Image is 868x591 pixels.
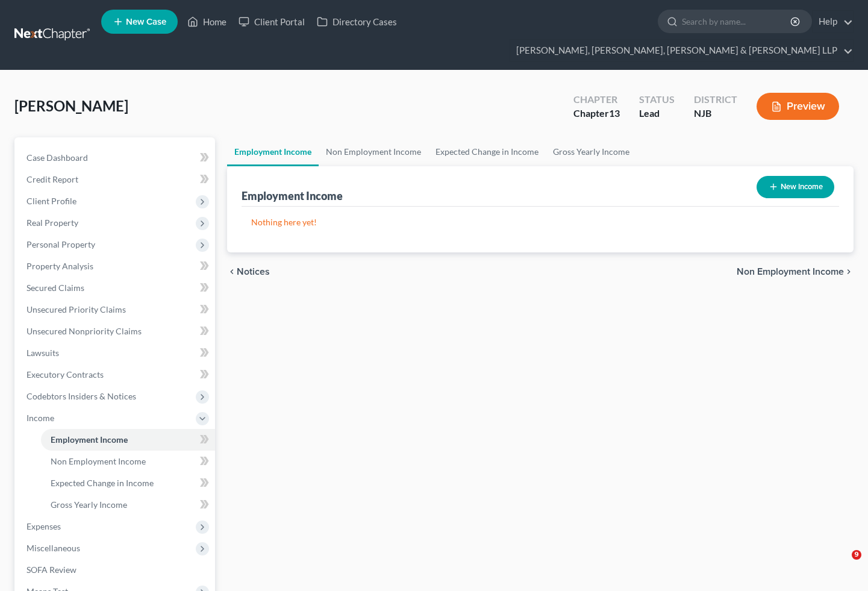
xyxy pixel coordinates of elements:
[51,478,154,488] span: Expected Change in Income
[17,299,215,321] a: Unsecured Priority Claims
[41,429,215,451] a: Employment Income
[17,342,215,364] a: Lawsuits
[694,107,737,120] div: NJB
[27,521,61,531] span: Expenses
[126,17,166,27] span: New Case
[251,216,829,228] p: Nothing here yet!
[242,189,343,203] div: Employment Income
[573,107,620,120] div: Chapter
[233,11,311,33] a: Client Portal
[41,472,215,494] a: Expected Change in Income
[813,11,853,33] a: Help
[737,267,854,277] button: Non Employment Income chevron_right
[27,564,76,575] span: SOFA Review
[573,93,620,107] div: Chapter
[27,369,104,380] span: Executory Contracts
[510,40,853,61] a: [PERSON_NAME], [PERSON_NAME], [PERSON_NAME] & [PERSON_NAME] LLP
[682,10,792,33] input: Search by name...
[639,107,675,120] div: Lead
[27,261,93,271] span: Property Analysis
[737,267,844,277] span: Non Employment Income
[227,267,270,277] button: chevron_left Notices
[428,137,546,166] a: Expected Change in Income
[27,304,126,314] span: Unsecured Priority Claims
[844,267,854,277] i: chevron_right
[181,11,233,33] a: Home
[827,550,856,579] iframe: Intercom live chat
[17,321,215,342] a: Unsecured Nonpriority Claims
[17,277,215,299] a: Secured Claims
[17,255,215,277] a: Property Analysis
[694,93,737,107] div: District
[51,456,146,466] span: Non Employment Income
[311,11,403,33] a: Directory Cases
[27,348,59,358] span: Lawsuits
[27,283,84,293] span: Secured Claims
[51,499,127,510] span: Gross Yearly Income
[27,239,95,249] span: Personal Property
[319,137,428,166] a: Non Employment Income
[27,391,136,401] span: Codebtors Insiders & Notices
[17,559,215,581] a: SOFA Review
[41,451,215,472] a: Non Employment Income
[41,494,215,516] a: Gross Yearly Income
[27,196,76,206] span: Client Profile
[51,434,128,445] span: Employment Income
[757,93,839,120] button: Preview
[17,169,215,190] a: Credit Report
[852,550,861,560] span: 9
[546,137,637,166] a: Gross Yearly Income
[227,267,237,277] i: chevron_left
[757,176,834,198] button: New Income
[14,97,128,114] span: [PERSON_NAME]
[27,152,88,163] span: Case Dashboard
[227,137,319,166] a: Employment Income
[237,267,270,277] span: Notices
[27,543,80,553] span: Miscellaneous
[609,107,620,119] span: 13
[17,147,215,169] a: Case Dashboard
[27,217,78,228] span: Real Property
[27,413,54,423] span: Income
[639,93,675,107] div: Status
[27,174,78,184] span: Credit Report
[27,326,142,336] span: Unsecured Nonpriority Claims
[17,364,215,386] a: Executory Contracts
